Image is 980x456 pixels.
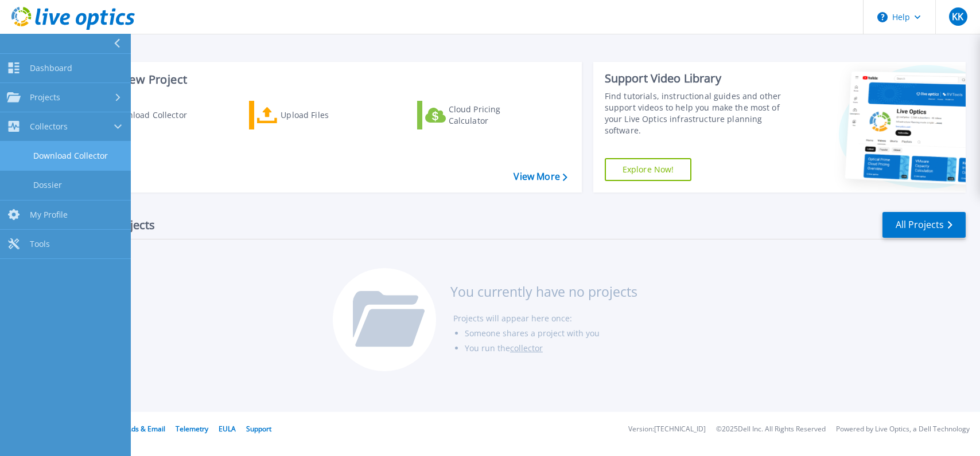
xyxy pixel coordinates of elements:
a: EULA [219,424,236,434]
a: Upload Files [249,101,377,129]
li: Version: [TECHNICAL_ID] [628,426,706,433]
h3: Start a New Project [81,73,567,86]
span: KK [952,12,963,21]
div: Support Video Library [605,71,794,86]
a: View More [514,171,567,182]
div: Cloud Pricing Calculator [449,104,540,127]
a: All Projects [882,212,966,238]
h3: You currently have no projects [450,285,637,298]
li: Someone shares a project with you [465,326,637,341]
span: My Profile [30,210,68,220]
div: Upload Files [281,104,372,127]
span: Dashboard [30,63,72,73]
li: Powered by Live Optics, a Dell Technology [836,426,970,433]
a: collector [510,343,543,353]
span: Collectors [30,121,68,132]
a: Cloud Pricing Calculator [417,101,545,129]
a: Support [246,424,271,434]
span: Tools [30,239,50,249]
div: Find tutorials, instructional guides and other support videos to help you make the most of your L... [605,91,794,136]
li: © 2025 Dell Inc. All Rights Reserved [716,426,826,433]
a: Ads & Email [127,424,165,434]
li: You run the [465,341,637,356]
span: Projects [30,92,60,103]
li: Projects will appear here once: [453,311,637,326]
a: Explore Now! [605,158,692,181]
a: Download Collector [81,101,209,129]
a: Telemetry [176,424,208,434]
div: Download Collector [111,104,203,127]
